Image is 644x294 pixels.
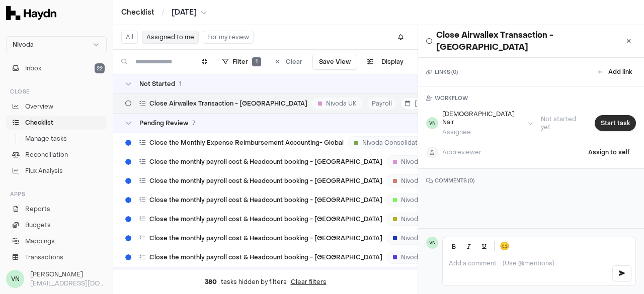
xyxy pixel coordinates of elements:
span: Reconciliation [25,150,68,159]
div: Nivoda UK [386,155,438,168]
div: Apps [6,186,107,202]
span: 1 [179,80,182,88]
button: Clear filters [291,278,327,286]
button: Filter1 [216,54,267,70]
span: Budgets [25,221,51,230]
div: Assignee [442,128,524,136]
span: 380 [205,278,217,286]
button: Addreviewer [426,146,481,158]
button: Underline (Ctrl+U) [477,239,491,253]
span: Close Airwallex Transaction - [GEOGRAPHIC_DATA] [149,100,307,108]
a: Manage tasks [6,132,107,146]
div: tasks hidden by filters [113,270,418,294]
div: Nivoda UK [311,97,363,110]
span: Pending Review [139,119,188,127]
span: Transactions [25,253,63,262]
a: Mappings [6,234,107,248]
button: Assign to self [582,144,636,160]
span: Nivoda [13,41,34,49]
button: Assigned to me [142,31,199,44]
h3: [PERSON_NAME] [30,270,107,279]
span: Payroll [367,97,396,110]
div: Nivoda Australia [386,213,456,226]
a: Reconciliation [6,148,107,162]
span: Not Started [139,80,175,88]
a: Overview [6,100,107,114]
div: Nivoda Consolidation (USD) [348,136,452,149]
h3: LINKS ( 0 ) [426,68,458,76]
span: Filter [232,58,248,66]
span: Flux Analysis [25,166,63,175]
a: Reports [6,202,107,216]
span: VN [426,237,438,249]
nav: breadcrumb [121,8,207,18]
h3: WORKFLOW [426,94,636,102]
span: 😊 [500,240,510,252]
span: Close the monthly payroll cost & Headcount booking - [GEOGRAPHIC_DATA] [149,158,382,166]
button: [DATE] [400,97,440,110]
a: Checklist [121,8,154,18]
span: Mappings [25,237,55,246]
span: Close the monthly payroll cost & Headcount booking - [GEOGRAPHIC_DATA] [149,234,382,242]
button: [DATE] [172,8,207,18]
a: Transactions [6,250,107,264]
span: Add reviewer [442,148,481,156]
span: Close the monthly payroll cost & Headcount booking - [GEOGRAPHIC_DATA] [149,196,382,204]
span: VN [6,270,24,288]
button: Save View [312,54,357,70]
a: Budgets [6,218,107,232]
span: Manage tasks [25,134,67,143]
span: Close the monthly payroll cost & Headcount booking - [GEOGRAPHIC_DATA] [149,177,382,185]
button: Clear [269,54,308,70]
span: [DATE] [172,8,197,18]
div: Nivoda Netherlands [386,232,467,245]
button: Display [361,54,410,70]
button: VN[DEMOGRAPHIC_DATA] NairAssignee [426,110,533,136]
span: Inbox [25,64,41,73]
p: [EMAIL_ADDRESS][DOMAIN_NAME] [30,279,107,288]
img: Haydn Logo [6,6,56,20]
span: Overview [25,102,53,111]
h3: COMMENTS ( 0 ) [426,177,636,185]
button: Start task [595,115,636,131]
span: Close the monthly payroll cost & Headcount booking - [GEOGRAPHIC_DATA] [149,253,382,261]
span: Not started yet [533,115,591,131]
button: Add link [594,66,636,78]
span: / [159,7,167,17]
button: For my review [203,31,254,44]
button: 😊 [498,239,512,253]
span: 7 [192,119,195,127]
h1: Close Airwallex Transaction - [GEOGRAPHIC_DATA] [436,29,622,53]
span: Checklist [25,118,53,127]
span: 1 [252,57,261,66]
div: Nivoda HK [386,193,438,207]
span: Reports [25,205,50,214]
a: Flux Analysis [6,164,107,178]
button: Italic (Ctrl+I) [462,239,476,253]
span: VN [426,117,438,129]
div: Close [6,83,107,100]
button: Nivoda [6,36,107,53]
span: Close the monthly payroll cost & Headcount booking - [GEOGRAPHIC_DATA] [149,215,382,223]
button: Inbox22 [6,61,107,75]
button: All [121,31,138,44]
button: Bold (Ctrl+B) [447,239,461,253]
div: Nivoda UAE [386,251,443,264]
span: [DATE] [405,100,436,108]
div: Nivoda Belgium [386,174,454,187]
div: [DEMOGRAPHIC_DATA] Nair [442,110,524,126]
span: Close the Monthly Expense Reimbursement Accounting- Global [149,139,344,147]
a: Checklist [6,116,107,130]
